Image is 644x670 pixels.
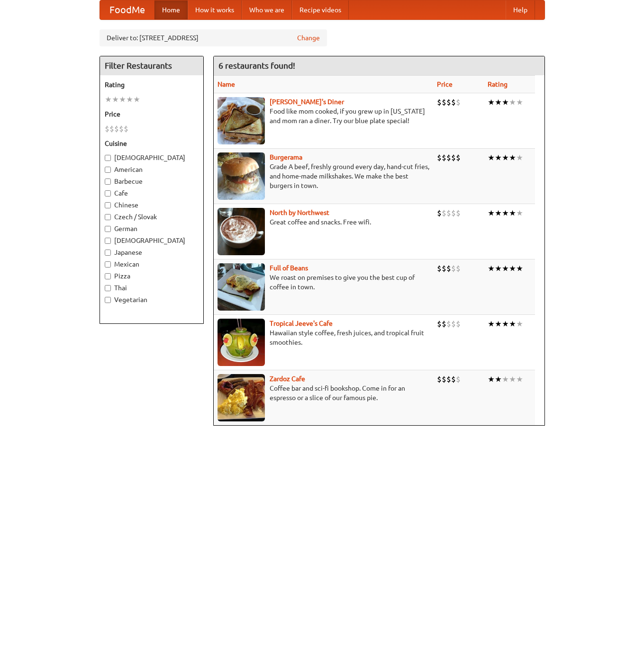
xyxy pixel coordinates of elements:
[502,208,509,218] li: ★
[495,208,502,218] li: ★
[437,263,442,274] li: $
[105,297,111,303] input: Vegetarian
[502,152,509,163] li: ★
[218,152,265,200] img: burgerama.jpg
[218,273,429,292] p: We roast on premises to give you the best cup of coffee in town.
[446,374,451,384] li: $
[218,162,429,190] p: Grade A beef, freshly ground every day, hand-cut fries, and home-made milkshakes. We make the bes...
[105,179,111,185] input: Barbecue
[105,94,112,105] li: ★
[442,97,446,107] li: $
[114,124,119,134] li: $
[105,153,199,162] label: [DEMOGRAPHIC_DATA]
[270,153,302,161] a: Burgerama
[442,152,446,163] li: $
[509,374,516,384] li: ★
[105,155,111,161] input: [DEMOGRAPHIC_DATA]
[509,152,516,163] li: ★
[154,0,188,19] a: Home
[442,374,446,384] li: $
[516,208,523,218] li: ★
[446,152,451,163] li: $
[218,319,265,366] img: jeeves.jpg
[105,236,199,245] label: [DEMOGRAPHIC_DATA]
[446,97,451,107] li: $
[105,190,111,197] input: Cafe
[218,374,265,421] img: zardoz.jpg
[105,285,111,291] input: Thai
[437,97,442,107] li: $
[105,80,199,89] h5: Rating
[105,124,109,134] li: $
[456,319,461,329] li: $
[270,209,329,216] a: North by Northwest
[451,208,456,218] li: $
[451,374,456,384] li: $
[105,165,199,174] label: American
[446,263,451,274] li: $
[292,0,349,19] a: Recipe videos
[270,375,305,383] a: Zardoz Cafe
[502,263,509,274] li: ★
[105,295,199,304] label: Vegetarian
[488,80,508,88] a: Rating
[495,319,502,329] li: ★
[509,263,516,274] li: ★
[488,263,495,274] li: ★
[105,283,199,293] label: Thai
[119,94,126,105] li: ★
[437,208,442,218] li: $
[516,97,523,107] li: ★
[133,94,140,105] li: ★
[495,152,502,163] li: ★
[446,319,451,329] li: $
[105,139,199,148] h5: Cuisine
[437,319,442,329] li: $
[502,97,509,107] li: ★
[105,248,199,257] label: Japanese
[502,374,509,384] li: ★
[218,97,265,144] img: sallys.jpg
[451,263,456,274] li: $
[509,208,516,218] li: ★
[442,319,446,329] li: $
[270,264,308,272] a: Full of Beans
[488,374,495,384] li: ★
[495,374,502,384] li: ★
[456,263,461,274] li: $
[105,224,199,233] label: German
[270,98,344,106] a: [PERSON_NAME]'s Diner
[119,124,124,134] li: $
[218,263,265,311] img: beans.jpg
[105,273,111,279] input: Pizza
[451,152,456,163] li: $
[188,0,242,19] a: How it works
[516,319,523,329] li: ★
[437,374,442,384] li: $
[100,0,154,19] a: FoodMe
[506,0,535,19] a: Help
[516,152,523,163] li: ★
[218,384,429,402] p: Coffee bar and sci-fi bookshop. Come in for an espresso or a slice of our famous pie.
[509,319,516,329] li: ★
[488,97,495,107] li: ★
[100,29,327,46] div: Deliver to: [STREET_ADDRESS]
[456,97,461,107] li: $
[437,152,442,163] li: $
[437,80,453,88] a: Price
[105,212,199,222] label: Czech / Slovak
[105,226,111,232] input: German
[218,328,429,347] p: Hawaiian style coffee, fresh juices, and tropical fruit smoothies.
[105,259,199,269] label: Mexican
[218,61,295,70] ng-pluralize: 6 restaurants found!
[105,271,199,281] label: Pizza
[105,250,111,256] input: Japanese
[270,320,333,327] b: Tropical Jeeve's Cafe
[495,97,502,107] li: ★
[456,152,461,163] li: $
[109,124,114,134] li: $
[105,202,111,208] input: Chinese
